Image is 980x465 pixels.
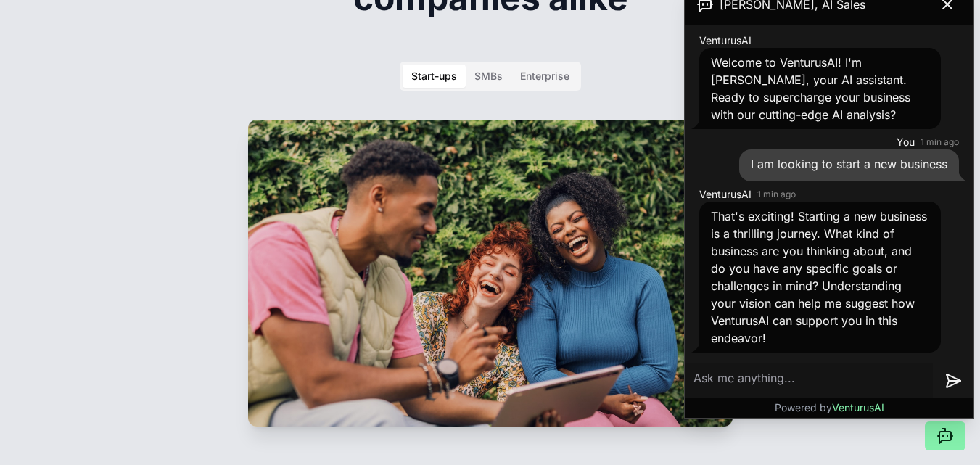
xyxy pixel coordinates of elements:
[248,120,733,427] img: For entrepreneurs
[711,209,927,345] span: That's exciting! Starting a new business is a thrilling journey. What kind of business are you th...
[711,55,910,122] span: Welcome to VenturusAI! I'm [PERSON_NAME], your AI assistant. Ready to supercharge your business w...
[411,69,457,83] div: Start-ups
[751,157,947,171] span: I am looking to start a new business
[474,69,503,83] div: SMBs
[520,69,569,83] div: Enterprise
[775,400,884,415] p: Powered by
[832,401,884,413] span: VenturusAI
[897,135,915,149] span: You
[921,136,959,148] time: 1 min ago
[699,187,752,202] span: VenturusAI
[699,33,752,48] span: VenturusAI
[757,189,796,200] time: 1 min ago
